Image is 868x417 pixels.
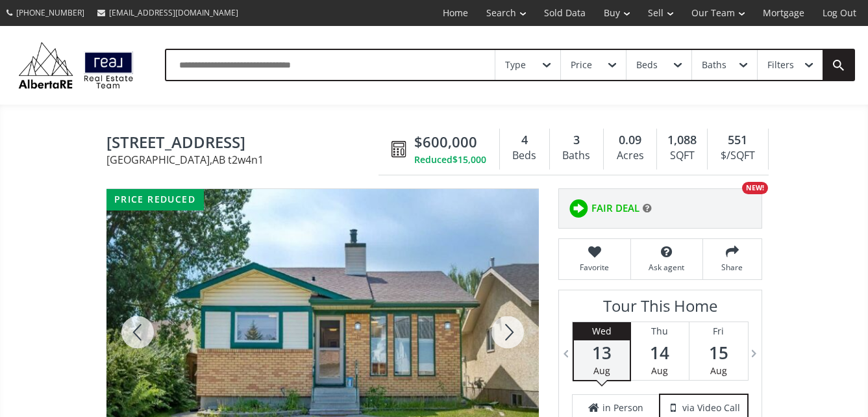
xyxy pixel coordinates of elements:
div: Baths [556,146,597,166]
div: Reduced [414,153,486,166]
span: $15,000 [453,153,486,166]
div: Type [505,60,526,69]
span: Ask agent [638,262,696,273]
span: Share [710,262,755,273]
span: via Video Call [682,401,740,414]
img: Logo [13,39,139,92]
span: 16 Woodglen Close SW [106,134,385,154]
h3: Tour This Home [572,297,749,322]
span: [GEOGRAPHIC_DATA] , AB t2w4n1 [106,155,385,165]
div: 4 [506,132,543,149]
div: 551 [714,132,761,149]
div: Beds [506,146,543,166]
div: Filters [767,60,794,69]
span: $600,000 [414,132,477,152]
a: [EMAIL_ADDRESS][DOMAIN_NAME] [91,1,245,25]
img: rating icon [565,196,591,221]
span: 13 [574,344,630,362]
span: in Person [602,401,643,414]
span: 14 [631,344,689,362]
span: Aug [651,364,668,377]
div: Wed [574,322,630,340]
div: price reduced [106,189,204,210]
div: Thu [631,322,689,340]
span: 15 [689,344,748,362]
div: Beds [636,60,658,69]
div: SQFT [663,146,701,166]
span: Aug [710,364,727,377]
span: [EMAIL_ADDRESS][DOMAIN_NAME] [109,7,238,18]
span: FAIR DEAL [591,201,639,215]
span: 1,088 [667,132,697,149]
div: Fri [689,322,748,340]
span: Favorite [565,262,624,273]
div: NEW! [742,182,768,194]
div: Acres [610,146,650,166]
div: Baths [702,60,726,69]
div: 0.09 [610,132,650,149]
span: [PHONE_NUMBER] [16,7,84,18]
div: $/SQFT [714,146,761,166]
span: Aug [593,364,610,377]
div: 3 [556,132,597,149]
div: Price [571,60,592,69]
